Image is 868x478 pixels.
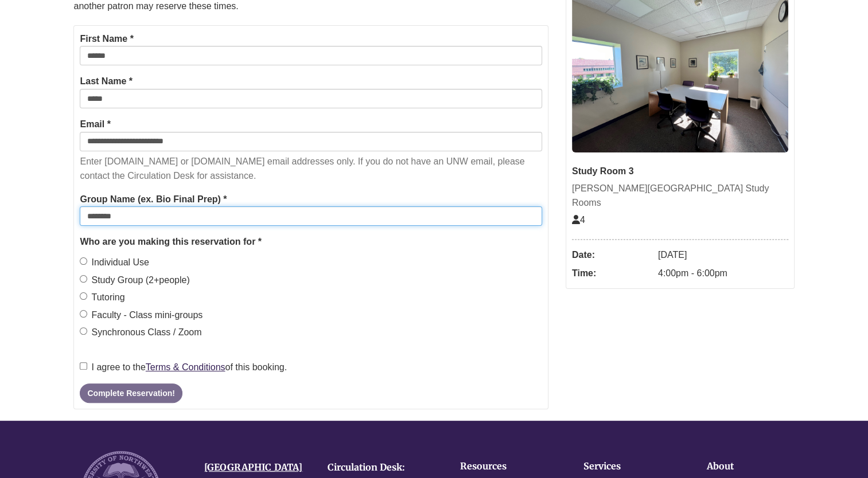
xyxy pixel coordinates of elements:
[80,32,133,46] label: First Name *
[328,463,434,473] h4: Circulation Desk:
[80,234,542,249] legend: Who are you making this reservation for *
[80,310,87,318] input: Faculty - Class mini-groups
[80,273,189,288] label: Study Group (2+people)
[80,192,227,207] label: Group Name (ex. Bio Final Prep) *
[583,461,671,472] h4: Services
[80,362,87,370] input: I agree to theTerms & Conditionsof this booking.
[80,117,110,132] label: Email *
[80,360,287,375] label: I agree to the of this booking.
[80,154,542,183] p: Enter [DOMAIN_NAME] or [DOMAIN_NAME] email addresses only. If you do not have an UNW email, pleas...
[80,290,124,305] label: Tutoring
[658,246,788,264] dd: [DATE]
[80,74,133,89] label: Last Name *
[572,164,788,179] div: Study Room 3
[80,327,87,335] input: Synchronous Class / Zoom
[572,264,652,283] dt: Time:
[80,257,87,265] input: Individual Use
[80,325,201,340] label: Synchronous Class / Zoom
[80,255,149,270] label: Individual Use
[80,275,87,283] input: Study Group (2+people)
[146,362,225,372] a: Terms & Conditions
[707,461,795,472] h4: About
[204,461,302,473] a: [GEOGRAPHIC_DATA]
[80,292,87,300] input: Tutoring
[460,461,548,472] h4: Resources
[80,383,182,403] button: Complete Reservation!
[658,264,788,283] dd: 4:00pm - 6:00pm
[80,308,203,323] label: Faculty - Class mini-groups
[572,181,788,210] div: [PERSON_NAME][GEOGRAPHIC_DATA] Study Rooms
[572,215,585,225] span: The capacity of this space
[572,246,652,264] dt: Date:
